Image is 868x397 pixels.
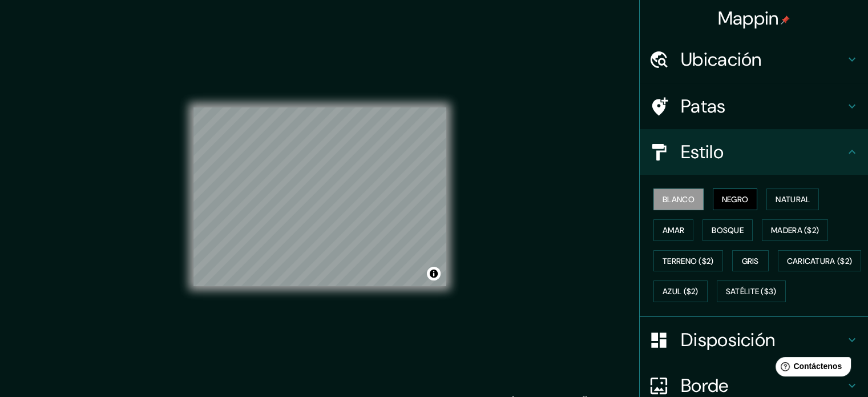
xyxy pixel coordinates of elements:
[640,129,868,175] div: Estilo
[663,194,695,204] font: Blanco
[712,225,744,235] font: Bosque
[640,317,868,363] div: Disposición
[653,189,704,210] button: Blanco
[703,219,753,241] button: Bosque
[653,280,708,302] button: Azul ($2)
[722,194,749,204] font: Negro
[762,219,828,241] button: Madera ($2)
[653,219,693,241] button: Amar
[681,328,775,352] font: Disposición
[681,140,724,164] font: Estilo
[787,256,853,266] font: Caricatura ($2)
[781,15,790,25] img: pin-icon.png
[640,37,868,82] div: Ubicación
[193,107,446,286] canvas: Mapa
[776,194,810,204] font: Natural
[427,267,441,280] button: Activar o desactivar atribución
[663,225,684,235] font: Amar
[778,250,862,272] button: Caricatura ($2)
[681,94,726,118] font: Patas
[640,83,868,129] div: Patas
[726,287,777,297] font: Satélite ($3)
[742,256,759,266] font: Gris
[713,189,758,210] button: Negro
[663,287,699,297] font: Azul ($2)
[732,250,769,272] button: Gris
[653,250,723,272] button: Terreno ($2)
[717,280,786,302] button: Satélite ($3)
[771,225,819,235] font: Madera ($2)
[663,256,714,266] font: Terreno ($2)
[718,6,779,30] font: Mappin
[681,47,762,71] font: Ubicación
[766,189,819,210] button: Natural
[766,352,855,384] iframe: Lanzador de widgets de ayuda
